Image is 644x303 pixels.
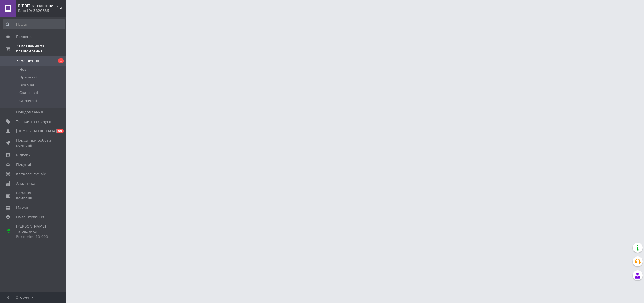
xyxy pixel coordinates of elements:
[19,75,37,80] span: Прийняті
[16,119,51,124] span: Товари та послуги
[16,172,46,177] span: Каталог ProSale
[16,129,57,134] span: [DEMOGRAPHIC_DATA]
[19,83,37,88] span: Виконані
[3,19,65,29] input: Пошук
[19,67,27,72] span: Нові
[16,224,51,239] span: [PERSON_NAME] та рахунки
[19,98,37,103] span: Оплачені
[16,153,30,158] span: Відгуки
[16,234,51,239] div: Prom мікс 10 000
[16,181,35,186] span: Аналітика
[16,58,39,63] span: Замовлення
[18,3,60,8] span: BIT-BIT запчастини для будь-якої техніки
[16,138,51,148] span: Показники роботи компанії
[16,205,30,210] span: Маркет
[16,162,31,167] span: Покупці
[16,34,32,39] span: Головна
[16,215,44,220] span: Налаштування
[58,58,64,63] span: 1
[16,110,43,115] span: Повідомлення
[19,90,38,95] span: Скасовані
[18,8,66,13] div: Ваш ID: 3820635
[16,44,66,54] span: Замовлення та повідомлення
[57,129,64,133] span: 90
[16,190,51,200] span: Гаманець компанії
